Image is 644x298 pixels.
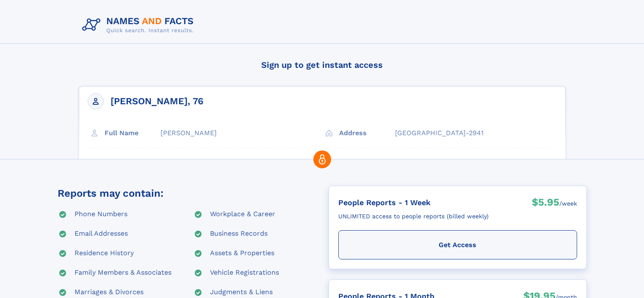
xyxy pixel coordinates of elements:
[210,248,274,259] div: Assets & Properties
[210,229,268,239] div: Business Records
[75,229,128,239] div: Email Addresses
[532,195,559,212] div: $5.95
[75,268,171,278] div: Family Members & Associates
[559,195,577,212] div: /week
[338,209,489,223] div: UNLIMITED access to people reports (billed weekly)
[210,268,279,278] div: Vehicle Registrations
[58,186,163,201] div: Reports may contain:
[338,230,577,259] div: Get Access
[75,248,134,259] div: Residence History
[210,287,273,298] div: Judgments & Liens
[79,14,201,36] img: Logo Names and Facts
[79,52,566,78] h4: Sign up to get instant access
[338,195,489,209] div: People Reports - 1 Week
[75,209,127,220] div: Phone Numbers
[210,209,275,220] div: Workplace & Career
[75,287,144,298] div: Marriages & Divorces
